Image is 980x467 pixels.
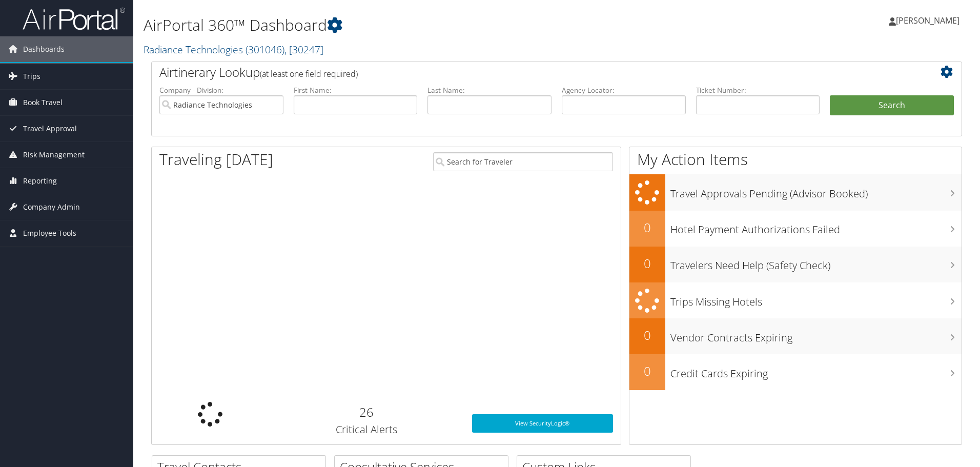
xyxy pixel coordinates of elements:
label: Ticket Number: [696,85,820,95]
h1: AirPortal 360™ Dashboard [144,14,695,36]
span: Reporting [23,168,57,194]
span: Trips [23,64,40,89]
h3: Travel Approvals Pending (Advisor Booked) [670,181,962,201]
span: Book Travel [23,90,63,115]
a: Travel Approvals Pending (Advisor Booked) [629,174,962,211]
span: Travel Approval [23,116,77,141]
label: Agency Locator: [562,85,686,95]
h2: 0 [629,327,665,344]
span: Employee Tools [23,220,76,246]
h3: Hotel Payment Authorizations Failed [670,217,962,237]
a: [PERSON_NAME] [889,5,970,36]
h2: 0 [629,362,665,380]
h1: Traveling [DATE] [159,149,273,170]
input: Search for Traveler [433,152,613,171]
span: (at least one field required) [260,68,358,79]
span: [PERSON_NAME] [896,15,959,26]
span: , [ 30247 ] [284,43,323,56]
h2: 0 [629,255,665,272]
h1: My Action Items [629,149,962,170]
a: 0Travelers Need Help (Safety Check) [629,247,962,282]
span: Dashboards [23,36,65,62]
h3: Credit Cards Expiring [670,361,962,381]
label: First Name: [294,85,418,95]
span: ( 301046 ) [246,43,284,56]
h3: Trips Missing Hotels [670,290,962,309]
h3: Vendor Contracts Expiring [670,326,962,345]
h2: 26 [277,403,457,421]
a: View SecurityLogic® [472,414,613,433]
h2: 0 [629,219,665,236]
a: 0Credit Cards Expiring [629,354,962,390]
button: Search [830,95,954,116]
span: Risk Management [23,142,85,168]
span: Company Admin [23,194,80,220]
a: Radiance Technologies [144,43,323,56]
img: airportal-logo.png [23,7,125,31]
h3: Critical Alerts [277,422,457,437]
label: Company - Division: [159,85,283,95]
h2: Airtinerary Lookup [159,64,886,81]
a: Trips Missing Hotels [629,282,962,319]
label: Last Name: [427,85,552,95]
a: 0Vendor Contracts Expiring [629,318,962,354]
h3: Travelers Need Help (Safety Check) [670,253,962,273]
a: 0Hotel Payment Authorizations Failed [629,211,962,247]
